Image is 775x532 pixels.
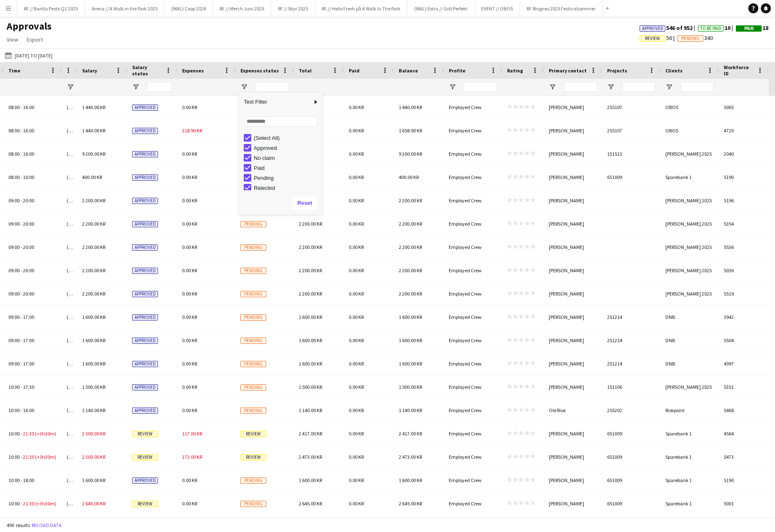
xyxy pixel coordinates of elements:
[30,521,63,530] button: Reload data
[602,166,660,189] div: 651009
[660,375,719,398] div: [PERSON_NAME] 2025
[602,306,660,328] div: 251214
[8,337,20,343] span: 09:00
[8,430,20,437] span: 10:00
[544,189,602,212] div: [PERSON_NAME]
[182,314,197,320] span: 0.00 KR
[399,221,422,227] span: 2 200.00 KR
[736,24,768,32] span: 18
[132,128,158,134] span: Approved
[544,236,602,259] div: [PERSON_NAME]
[475,0,520,17] button: EVENT // OBOS
[62,492,77,515] div: (CET/CEST) [GEOGRAPHIC_DATA]
[602,422,660,445] div: 651009
[8,104,20,110] span: 08:00
[660,469,719,492] div: Sparebank 1
[62,166,77,189] div: (CET/CEST) [GEOGRAPHIC_DATA]
[602,96,660,119] div: 255107
[254,175,320,181] div: Pending
[182,384,197,390] span: 0.00 KR
[132,291,158,297] span: Approved
[20,291,22,297] span: -
[254,155,320,161] div: No claim
[62,445,77,468] div: (CET/CEST) [GEOGRAPHIC_DATA]
[544,212,602,235] div: [PERSON_NAME]
[700,26,721,31] span: To Be Paid
[35,430,56,437] span: (+3h30m)
[660,282,719,305] div: [PERSON_NAME] 2025
[62,142,77,165] div: (CET/CEST) [GEOGRAPHIC_DATA]
[602,329,660,352] div: 251214
[182,244,197,250] span: 0.00 KR
[8,197,20,204] span: 09:00
[254,135,320,141] div: (Select All)
[182,337,197,343] span: 0.00 KR
[82,314,105,320] span: 1 600.00 KR
[8,127,20,134] span: 08:00
[544,306,602,328] div: [PERSON_NAME]
[23,360,34,367] span: 17:00
[520,0,602,17] button: RF Ringnes 2025 Festivalsommer
[349,151,364,157] span: 0.00 KR
[660,259,719,282] div: [PERSON_NAME] 2025
[82,244,105,250] span: 2 200.00 KR
[544,375,602,398] div: [PERSON_NAME]
[602,352,660,375] div: 251214
[239,92,322,215] div: Column Filter
[564,82,597,92] input: Primary contact Filter Input
[449,197,482,204] span: Employed Crew
[23,407,34,413] span: 16:00
[8,267,20,273] span: 09:00
[349,291,364,297] span: 0.00 KR
[544,282,602,305] div: [PERSON_NAME]
[399,197,422,204] span: 2 200.00 KR
[299,314,322,320] span: 1 600.00 KR
[349,104,364,110] span: 0.00 KR
[254,145,320,151] div: Approved
[20,384,22,390] span: -
[449,174,482,180] span: Employed Crew
[27,36,43,43] span: Export
[20,127,22,134] span: -
[3,34,22,45] a: View
[182,221,197,227] span: 0.00 KR
[607,67,627,74] span: Projects
[82,384,105,390] span: 1 500.00 KR
[8,151,20,157] span: 08:00
[399,314,422,320] span: 1 600.00 KR
[349,67,360,74] span: Paid
[182,360,197,367] span: 0.00 KR
[660,96,719,119] div: OBOS
[7,36,18,43] span: View
[292,196,317,210] button: Reset
[544,469,602,492] div: [PERSON_NAME]
[8,407,20,413] span: 10:00
[449,407,482,413] span: Employed Crew
[665,83,673,91] button: Open Filter Menu
[677,34,713,42] span: 340
[299,337,322,343] span: 1 600.00 KR
[549,83,556,91] button: Open Filter Menu
[665,67,682,74] span: Clients
[449,83,456,91] button: Open Filter Menu
[132,151,158,157] span: Approved
[23,151,34,157] span: 16:00
[82,127,105,134] span: 1 440.00 KR
[82,104,105,110] span: 1 440.00 KR
[240,221,266,227] span: Pending
[20,197,22,204] span: -
[8,314,20,320] span: 09:00
[660,306,719,328] div: DNB
[62,352,77,375] div: (CET/CEST) [GEOGRAPHIC_DATA]
[349,267,364,273] span: 0.00 KR
[602,445,660,468] div: 651009
[544,166,602,189] div: [PERSON_NAME]
[240,83,248,91] button: Open Filter Menu
[8,67,20,74] span: Time
[20,314,22,320] span: -
[399,360,422,367] span: 1 600.00 KR
[132,361,158,367] span: Approved
[182,104,197,110] span: 0.00 KR
[23,291,34,297] span: 20:00
[62,259,77,282] div: (CET/CEST) [GEOGRAPHIC_DATA]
